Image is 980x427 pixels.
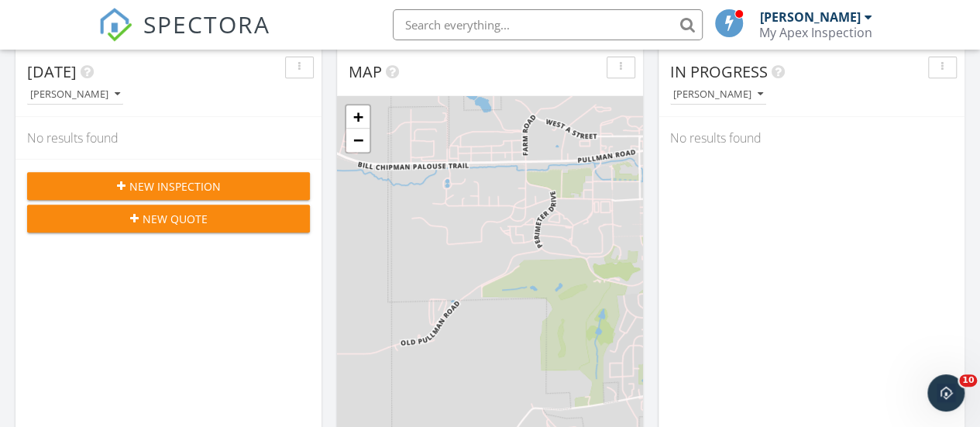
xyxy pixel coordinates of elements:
[670,61,768,82] span: In Progress
[143,8,270,40] span: SPECTORA
[143,211,208,227] span: New Quote
[658,117,965,159] div: No results found
[27,84,123,105] button: [PERSON_NAME]
[346,105,370,129] a: Zoom in
[346,129,370,152] a: Zoom out
[27,172,310,200] button: New Inspection
[27,205,310,232] button: New Quote
[759,25,872,40] div: My Apex Inspection
[15,117,322,159] div: No results found
[959,374,977,387] span: 10
[98,8,132,42] img: The Best Home Inspection Software - Spectora
[27,61,77,82] span: [DATE]
[760,9,861,25] div: [PERSON_NAME]
[98,21,270,53] a: SPECTORA
[393,9,703,40] input: Search everything...
[673,89,763,100] div: [PERSON_NAME]
[349,61,382,82] span: Map
[129,178,221,195] span: New Inspection
[927,374,965,412] iframe: Intercom live chat
[30,89,120,100] div: [PERSON_NAME]
[670,84,766,105] button: [PERSON_NAME]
